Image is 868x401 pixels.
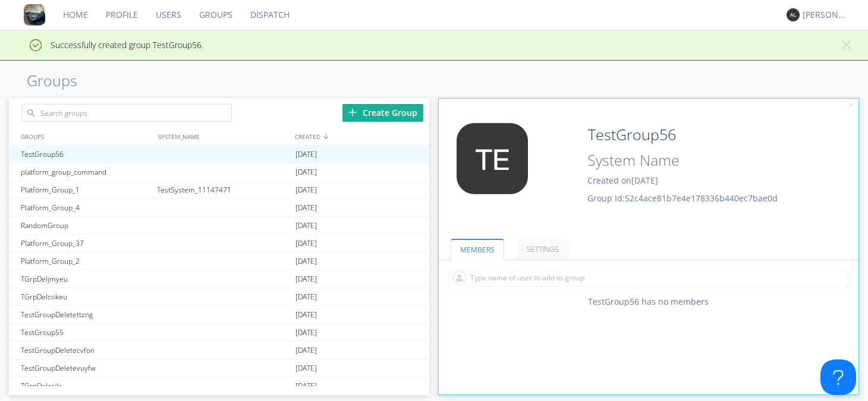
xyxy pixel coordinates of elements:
[295,163,317,181] span: [DATE]
[18,181,154,198] div: Platform_Group_1
[295,324,317,342] span: [DATE]
[9,306,429,324] a: TestGroupDeletettzng[DATE]
[295,359,317,377] span: [DATE]
[342,104,423,122] div: Create Group
[9,252,429,270] a: Platform_Group_2[DATE]
[583,149,775,172] input: System Name
[439,296,859,308] div: TestGroup56 has no members
[295,377,317,395] span: [DATE]
[787,8,800,21] img: 373638.png
[820,359,856,395] iframe: Toggle Customer Support
[295,252,317,270] span: [DATE]
[9,163,429,181] a: platform_group_command[DATE]
[155,128,292,145] div: SYSTEM_NAME
[18,377,154,394] div: TGrpDelzcilx
[9,217,429,235] a: RandomGroup[DATE]
[18,324,154,341] div: TestGroup55
[9,288,429,306] a: TGrpDelcokeu[DATE]
[587,192,778,204] span: Group Id: 52c4ace81b7e4e178336b440ec7bae0d
[9,146,429,163] a: TestGroup56[DATE]
[9,359,429,377] a: TestGroupDeletevuyfw[DATE]
[295,288,317,306] span: [DATE]
[18,270,154,288] div: TGrpDeljmyeu
[448,123,537,194] img: 373638.png
[9,39,203,50] span: Successfully created group TestGroup56.
[295,306,317,324] span: [DATE]
[9,181,429,199] a: Platform_Group_1TestSystem_11147471[DATE]
[295,199,317,217] span: [DATE]
[449,269,848,287] input: Type name of user to add to group
[22,104,232,122] input: Search groups
[9,342,429,359] a: TestGroupDeletecvfon[DATE]
[18,217,154,234] div: RandomGroup
[295,217,317,235] span: [DATE]
[295,342,317,359] span: [DATE]
[18,342,154,359] div: TestGroupDeletecvfon
[583,123,775,147] input: Group Name
[18,288,154,305] div: TGrpDelcokeu
[18,146,154,163] div: TestGroup56
[18,163,154,181] div: platform_group_command
[348,108,357,116] img: plus.svg
[18,359,154,377] div: TestGroupDeletevuyfw
[18,252,154,270] div: Platform_Group_2
[847,102,856,110] img: cancel.svg
[9,270,429,288] a: TGrpDeljmyeu[DATE]
[18,235,154,252] div: Platform_Group_37
[9,199,429,217] a: Platform_Group_4[DATE]
[295,181,317,199] span: [DATE]
[295,270,317,288] span: [DATE]
[587,175,658,186] span: Created on
[9,324,429,342] a: TestGroup55[DATE]
[631,175,658,186] span: [DATE]
[451,239,504,260] a: MEMBERS
[18,199,154,216] div: Platform_Group_4
[517,239,568,260] a: SETTINGS
[292,128,430,145] div: CREATED
[295,235,317,252] span: [DATE]
[803,9,847,21] div: [PERSON_NAME]
[18,306,154,323] div: TestGroupDeletettzng
[9,235,429,252] a: Platform_Group_37[DATE]
[9,377,429,395] a: TGrpDelzcilx[DATE]
[154,181,293,198] div: TestSystem_11147471
[18,128,152,145] div: GROUPS
[295,146,317,163] span: [DATE]
[24,4,45,26] img: 8ff700cf5bab4eb8a436322861af2272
